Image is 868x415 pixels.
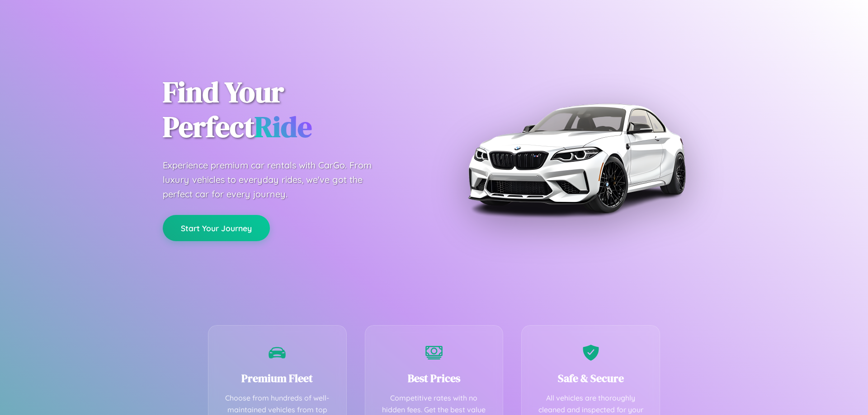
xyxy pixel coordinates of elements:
[163,75,420,145] h1: Find Your Perfect
[163,158,389,201] p: Experience premium car rentals with CarGo. From luxury vehicles to everyday rides, we've got the ...
[255,107,312,146] span: Ride
[222,371,333,386] h3: Premium Fleet
[379,371,490,386] h3: Best Prices
[163,215,270,241] button: Start Your Journey
[535,371,646,386] h3: Safe & Secure
[463,45,689,271] img: Premium BMW car rental vehicle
